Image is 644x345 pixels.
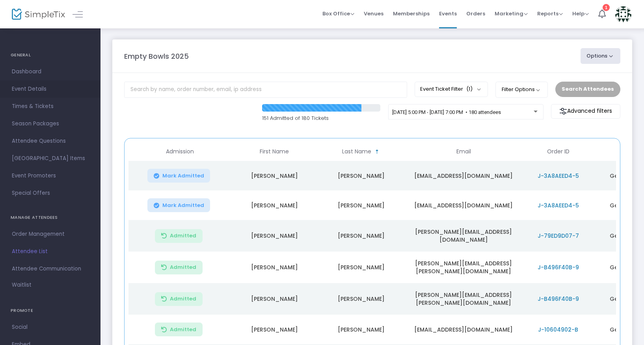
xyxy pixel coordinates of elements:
span: J-79ED9D07-7 [538,232,579,240]
td: [EMAIL_ADDRESS][DOMAIN_NAME] [404,161,523,190]
span: Admitted [170,264,196,270]
span: Attendee Questions [12,136,89,146]
span: Orders [466,4,485,24]
span: Events [439,4,457,24]
span: Attendee List [12,246,89,257]
td: [PERSON_NAME] [231,220,318,252]
span: Help [572,10,589,17]
td: [PERSON_NAME] [231,190,318,220]
span: Last Name [342,148,371,155]
span: Admitted [170,296,196,302]
td: [PERSON_NAME] [318,315,404,344]
button: Admitted [155,292,203,306]
span: Sortable [374,149,380,155]
button: Admitted [155,229,203,243]
span: Special Offers [12,188,89,198]
td: [PERSON_NAME] [318,283,404,315]
td: [PERSON_NAME] [318,161,404,190]
span: Order ID [547,148,570,155]
button: Mark Admitted [147,169,210,183]
span: Waitlist [12,281,32,289]
td: [PERSON_NAME] [231,252,318,283]
td: [PERSON_NAME][EMAIL_ADDRESS][PERSON_NAME][DOMAIN_NAME] [404,252,523,283]
div: 1 [603,4,610,11]
span: Attendee Communication [12,264,89,274]
span: J-B496F40B-9 [538,263,579,271]
span: Event Details [12,84,89,94]
span: Social [12,322,89,332]
span: Admitted [170,326,196,333]
span: Marketing [495,10,528,17]
p: 151 Admitted of 180 Tickets [262,114,380,122]
span: (1) [466,86,473,92]
m-button: Advanced filters [551,104,620,119]
span: J-3A8AEED4-5 [538,201,579,209]
m-panel-title: Empty Bowls 2025 [124,51,189,62]
td: [PERSON_NAME] [231,283,318,315]
span: J-B496F40B-9 [538,295,579,303]
span: J-3A8AEED4-5 [538,172,579,180]
td: [EMAIL_ADDRESS][DOMAIN_NAME] [404,190,523,220]
span: Dashboard [12,67,89,77]
span: Admission [166,148,194,155]
button: Filter Options [495,82,548,97]
span: J-10604902-B [538,326,578,334]
td: [PERSON_NAME][EMAIL_ADDRESS][PERSON_NAME][DOMAIN_NAME] [404,283,523,315]
span: Order Management [12,229,89,239]
span: Season Packages [12,119,89,129]
span: Email [456,148,471,155]
td: [PERSON_NAME] [318,190,404,220]
span: Memberships [393,4,430,24]
button: Admitted [155,261,203,274]
td: [PERSON_NAME] [318,252,404,283]
span: Box Office [322,10,354,17]
h4: MANAGE ATTENDEES [11,210,90,226]
td: [PERSON_NAME] [231,315,318,344]
span: Venues [364,4,383,24]
td: [PERSON_NAME] [231,161,318,190]
input: Search by name, order number, email, ip address [124,82,407,98]
td: [PERSON_NAME][EMAIL_ADDRESS][DOMAIN_NAME] [404,220,523,252]
button: Admitted [155,323,203,336]
span: [DATE] 5:00 PM - [DATE] 7:00 PM • 180 attendees [392,109,501,115]
span: [GEOGRAPHIC_DATA] Items [12,153,89,164]
button: Mark Admitted [147,198,210,212]
td: [PERSON_NAME] [318,220,404,252]
h4: PROMOTE [11,303,90,319]
button: Event Ticket Filter(1) [415,82,488,97]
span: First Name [260,148,289,155]
td: [EMAIL_ADDRESS][DOMAIN_NAME] [404,315,523,344]
span: Event Promoters [12,171,89,181]
span: Mark Admitted [162,202,204,209]
h4: GENERAL [11,47,90,63]
button: Options [581,48,621,64]
span: Mark Admitted [162,173,204,179]
span: Admitted [170,233,196,239]
img: filter [559,107,567,115]
span: Times & Tickets [12,101,89,112]
span: Reports [537,10,563,17]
